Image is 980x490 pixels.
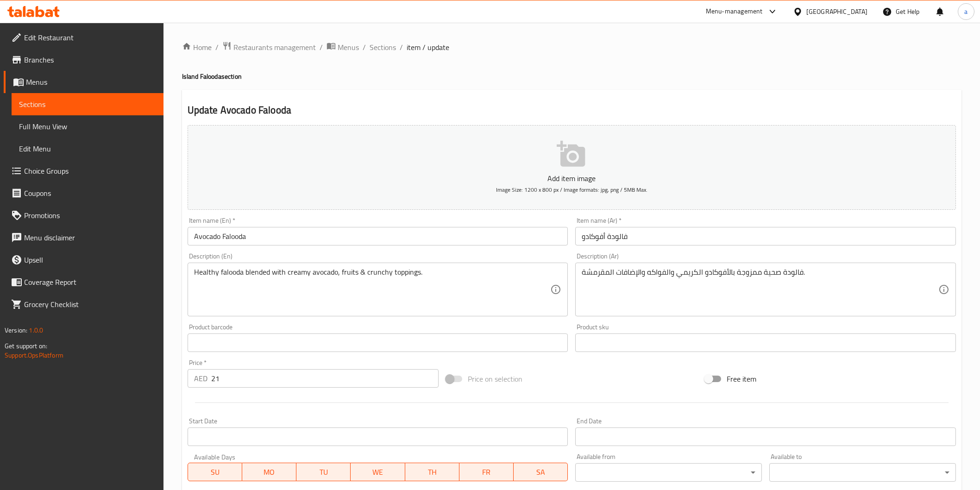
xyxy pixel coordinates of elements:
[575,227,956,245] input: Enter name Ar
[400,42,403,53] li: /
[24,299,156,310] span: Grocery Checklist
[405,463,459,481] button: TH
[188,333,568,352] input: Please enter product barcode
[24,32,156,43] span: Edit Restaurant
[769,463,956,482] div: ​
[4,160,163,182] a: Choice Groups
[354,465,401,479] span: WE
[192,465,239,479] span: SU
[24,232,156,243] span: Menu disclaimer
[727,373,756,384] span: Free item
[517,465,564,479] span: SA
[4,204,163,226] a: Promotions
[706,6,763,17] div: Menu-management
[409,465,456,479] span: TH
[4,182,163,204] a: Coupons
[194,373,207,384] p: AED
[4,293,163,315] a: Grocery Checklist
[964,6,967,17] span: a
[582,268,938,312] textarea: فالودة صحية ممزوجة بالأفوكادو الكريمي والفواكه والإضافات المقرمشة.
[4,71,163,93] a: Menus
[4,26,163,49] a: Edit Restaurant
[575,463,762,482] div: ​
[5,340,47,352] span: Get support on:
[24,54,156,65] span: Branches
[459,463,514,481] button: FR
[338,42,359,53] span: Menus
[211,369,439,388] input: Please enter price
[496,184,647,195] span: Image Size: 1200 x 800 px / Image formats: jpg, png / 5MB Max.
[4,226,163,249] a: Menu disclaimer
[4,49,163,71] a: Branches
[4,249,163,271] a: Upsell
[296,463,351,481] button: TU
[26,76,156,88] span: Menus
[320,42,323,53] li: /
[182,42,212,53] a: Home
[24,210,156,221] span: Promotions
[19,121,156,132] span: Full Menu View
[514,463,568,481] button: SA
[29,324,43,336] span: 1.0.0
[215,42,219,53] li: /
[5,349,63,361] a: Support.OpsPlatform
[222,41,316,53] a: Restaurants management
[12,115,163,138] a: Full Menu View
[188,227,568,245] input: Enter name En
[194,268,551,312] textarea: Healthy falooda blended with creamy avocado, fruits & crunchy toppings.
[407,42,449,53] span: item / update
[233,42,316,53] span: Restaurants management
[188,103,956,117] h2: Update Avocado Falooda
[202,173,942,184] p: Add item image
[4,271,163,293] a: Coverage Report
[182,41,961,53] nav: breadcrumb
[246,465,293,479] span: MO
[327,41,359,53] a: Menus
[188,125,956,210] button: Add item imageImage Size: 1200 x 800 px / Image formats: jpg, png / 5MB Max.
[12,93,163,115] a: Sections
[182,72,961,81] h4: Island Falooda section
[575,333,956,352] input: Please enter product sku
[5,324,27,336] span: Version:
[12,138,163,160] a: Edit Menu
[24,188,156,199] span: Coupons
[351,463,405,481] button: WE
[24,276,156,288] span: Coverage Report
[806,6,867,17] div: [GEOGRAPHIC_DATA]
[370,42,396,53] a: Sections
[363,42,366,53] li: /
[24,165,156,176] span: Choice Groups
[468,373,522,384] span: Price on selection
[24,254,156,265] span: Upsell
[300,465,347,479] span: TU
[19,99,156,110] span: Sections
[19,143,156,154] span: Edit Menu
[188,463,242,481] button: SU
[242,463,296,481] button: MO
[463,465,510,479] span: FR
